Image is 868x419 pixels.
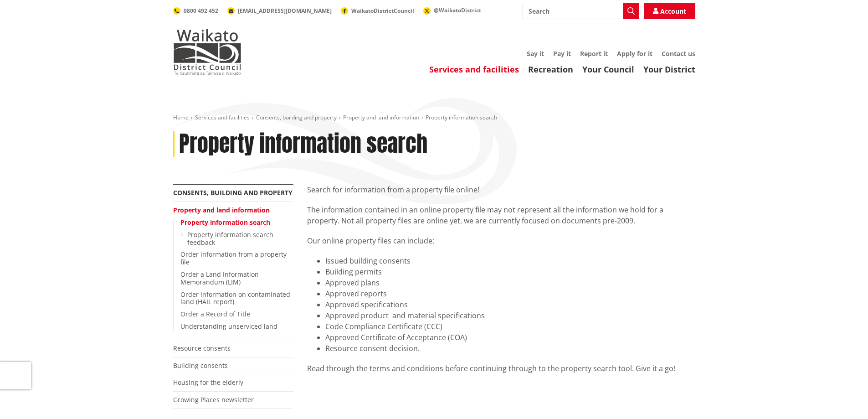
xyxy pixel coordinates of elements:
a: Services and facilities [195,114,250,121]
input: Search input [523,3,639,19]
a: Order a Land Information Memorandum (LIM) [180,270,259,286]
li: Building permits [325,266,695,277]
a: Resource consents [173,344,231,352]
a: Consents, building and property [256,114,337,121]
li: Issued building consents [325,255,695,266]
a: Building consents [173,361,228,370]
a: Recreation [528,64,573,75]
a: @WaikatoDistrict [423,6,481,14]
li: Approved Certificate of Acceptance (COA) [325,332,695,343]
span: Property information search [426,114,497,121]
nav: breadcrumb [173,114,695,122]
a: Consents, building and property [173,188,293,197]
span: WaikatoDistrictCouncil [351,7,414,15]
li: Resource consent decision. [325,343,695,354]
a: Home [173,114,189,121]
a: Property information search [180,218,270,227]
a: Growing Places newsletter [173,395,254,404]
a: Pay it [553,49,571,58]
a: Report it [580,49,608,58]
a: Order information on contaminated land (HAIL report) [180,290,290,306]
a: Housing for the elderly [173,378,243,387]
li: Approved specifications [325,299,695,310]
a: Property and land information [173,206,270,214]
a: 0800 492 452 [173,7,218,15]
img: Waikato District Council - Te Kaunihera aa Takiwaa o Waikato [173,29,241,75]
p: Search for information from a property file online! [307,184,695,195]
li: Code Compliance Certificate (CCC) [325,321,695,332]
a: [EMAIL_ADDRESS][DOMAIN_NAME] [227,7,332,15]
a: Account [644,3,695,19]
a: Apply for it [617,49,652,58]
p: The information contained in an online property file may not represent all the information we hol... [307,204,695,226]
a: Services and facilities [429,64,519,75]
li: Approved reports [325,288,695,299]
div: Read through the terms and conditions before continuing through to the property search tool. Give... [307,363,695,374]
li: Approved plans [325,277,695,288]
a: Order information from a property file [180,250,287,266]
a: Property and land information [343,114,419,121]
span: @WaikatoDistrict [434,6,481,14]
li: Approved product and material specifications [325,310,695,321]
a: Say it [527,49,544,58]
a: Contact us [662,49,695,58]
a: Property information search feedback [187,230,273,247]
span: 0800 492 452 [184,7,218,15]
span: Our online property files can include: [307,236,434,246]
a: Your Council [582,64,634,75]
span: [EMAIL_ADDRESS][DOMAIN_NAME] [238,7,332,15]
a: Understanding unserviced land [180,322,277,331]
a: Order a Record of Title [180,310,250,318]
a: Your District [643,64,695,75]
h1: Property information search [179,131,427,157]
a: WaikatoDistrictCouncil [341,7,414,15]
